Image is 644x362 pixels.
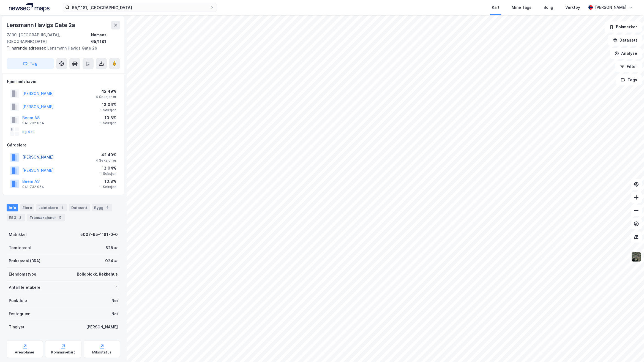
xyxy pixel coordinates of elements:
div: 10.8% [100,115,116,121]
div: Hjemmelshaver [7,78,120,85]
div: Tinglyst [9,324,24,330]
div: Boligblokk, Rekkehus [77,271,118,277]
div: Miljøstatus [92,350,111,355]
div: Bruksareal (BRA) [9,258,40,264]
div: Arealplaner [15,350,34,355]
div: 7800, [GEOGRAPHIC_DATA], [GEOGRAPHIC_DATA] [7,32,91,45]
div: 924 ㎡ [105,258,118,264]
input: Søk på adresse, matrikkel, gårdeiere, leietakere eller personer [70,3,210,12]
div: Punktleie [9,297,27,304]
div: 825 ㎡ [105,244,118,251]
div: Matrikkel [9,231,27,238]
div: Kommunekart [51,350,75,355]
div: 1 Seksjon [100,121,116,125]
div: Datasett [69,204,90,211]
div: 4 Seksjoner [96,95,116,99]
div: 10.8% [100,178,116,185]
button: Tag [7,58,54,69]
div: ESG [7,214,25,221]
div: Bolig [544,4,553,11]
div: 13.04% [100,101,116,108]
div: Leietakere [36,204,67,211]
div: Bygg [92,204,112,211]
div: Nei [111,311,118,317]
div: 42.49% [96,88,116,95]
div: 5007-65-1181-0-0 [80,231,118,238]
button: Datasett [608,35,642,46]
button: Analyse [610,48,642,59]
div: Eiere [20,204,34,211]
div: Gårdeiere [7,142,120,148]
img: logo.a4113a55bc3d86da70a041830d287a7e.svg [9,3,50,12]
div: Antall leietakere [9,284,40,291]
button: Filter [615,61,642,72]
div: 1 [59,205,65,210]
div: Tomteareal [9,244,31,251]
div: Transaksjoner [27,214,65,221]
div: 2 [17,215,23,220]
span: Tilhørende adresser: [7,46,47,50]
div: 13.04% [100,165,116,172]
div: 17 [57,215,63,220]
div: [PERSON_NAME] [595,4,626,11]
div: 4 [105,205,110,210]
div: Festegrunn [9,311,30,317]
div: Nei [111,297,118,304]
div: Lensmann Havigs Gate 2b [7,45,116,51]
div: Kontrollprogram for chat [616,336,644,362]
div: Mine Tags [512,4,531,11]
div: Kart [492,4,500,11]
div: 941 732 054 [22,185,44,189]
div: Eiendomstype [9,271,36,277]
button: Tags [616,74,642,85]
button: Bokmerker [605,21,642,32]
div: 1 [116,284,118,291]
div: 1 Seksjon [100,108,116,112]
div: 4 Seksjoner [96,158,116,163]
div: Lensmann Havigs Gate 2a [7,21,76,29]
div: 1 Seksjon [100,172,116,176]
div: Namsos, 65/1181 [91,32,120,45]
iframe: Chat Widget [616,336,644,362]
div: 1 Seksjon [100,185,116,189]
div: Verktøy [565,4,580,11]
div: Info [7,204,18,211]
div: 42.49% [96,152,116,158]
div: [PERSON_NAME] [86,324,118,330]
img: 9k= [631,252,642,262]
div: 941 732 054 [22,121,44,125]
